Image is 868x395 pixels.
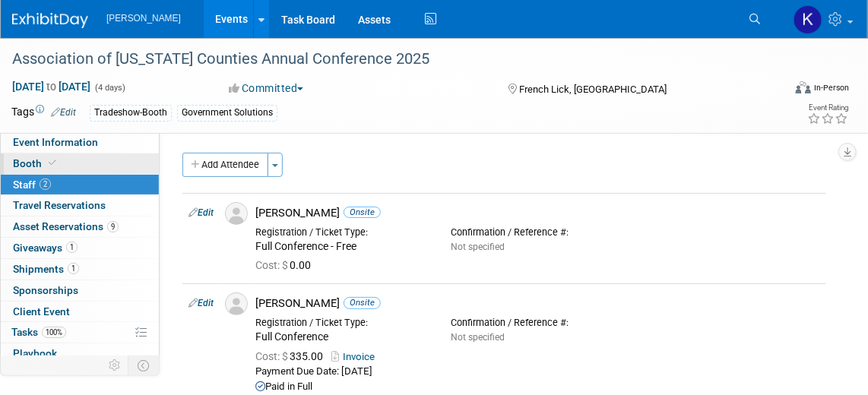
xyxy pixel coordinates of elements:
td: Personalize Event Tab Strip [102,355,128,375]
div: In-Person [813,82,849,93]
div: Full Conference - Free [255,240,429,254]
div: Tradeshow-Booth [90,105,172,121]
span: Sponsorships [13,284,78,296]
td: Tags [11,104,76,122]
span: Client Event [13,305,70,318]
a: Edit [188,207,214,218]
span: (4 days) [93,83,125,93]
span: Travel Reservations [13,199,106,211]
a: Shipments1 [1,259,159,280]
a: Edit [51,107,76,118]
div: Registration / Ticket Type: [255,226,429,239]
img: Format-Inperson.png [796,81,811,93]
span: 100% [42,327,66,338]
span: Staff [13,179,51,191]
a: Playbook [1,343,159,364]
span: Shipments [13,263,79,275]
a: Event Information [1,132,159,153]
span: 1 [68,263,79,274]
button: Add Attendee [182,153,268,177]
div: Confirmation / Reference #: [451,317,625,329]
span: Onsite [344,207,381,218]
div: Confirmation / Reference #: [451,226,625,239]
span: 335.00 [255,350,329,362]
span: Not specified [451,242,505,252]
div: [PERSON_NAME] [255,206,820,220]
button: Committed [223,81,309,96]
a: Tasks100% [1,322,159,343]
span: [PERSON_NAME] [106,13,181,24]
div: Payment Due Date: [DATE] [255,365,820,378]
div: Registration / Ticket Type: [255,317,429,329]
span: Cost: $ [255,259,290,271]
div: Event Rating [807,104,848,112]
div: Full Conference [255,330,429,344]
img: Associate-Profile-5.png [225,202,248,225]
span: 2 [40,179,51,190]
a: Invoice [331,351,381,362]
span: Asset Reservations [13,220,119,232]
a: Travel Reservations [1,195,159,216]
div: Paid in Full [255,381,820,393]
img: Associate-Profile-5.png [225,292,248,315]
span: Not specified [451,332,505,343]
span: Booth [13,157,59,169]
span: 0.00 [255,259,317,271]
a: Booth [1,153,159,174]
a: Staff2 [1,175,159,195]
div: Association of [US_STATE] Counties Annual Conference 2025 [7,46,767,73]
span: Giveaways [13,242,78,254]
a: Client Event [1,302,159,322]
a: Asset Reservations9 [1,216,159,237]
div: [PERSON_NAME] [255,296,820,311]
span: to [44,81,59,93]
div: Event Format [719,79,849,102]
span: Tasks [11,326,66,338]
div: Government Solutions [177,105,277,121]
span: [DATE] [DATE] [11,80,91,93]
td: Toggle Event Tabs [128,355,160,375]
a: Sponsorships [1,280,159,301]
img: Kim Hansen [794,5,822,34]
span: Event Information [13,136,98,148]
img: ExhibitDay [12,13,88,28]
span: Onsite [344,297,381,308]
span: Playbook [13,347,57,359]
span: Cost: $ [255,350,290,362]
a: Edit [188,298,214,308]
span: 9 [107,221,119,232]
i: Booth reservation complete [49,159,56,167]
span: 1 [66,242,78,253]
a: Giveaways1 [1,238,159,258]
span: French Lick, [GEOGRAPHIC_DATA] [520,84,667,95]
